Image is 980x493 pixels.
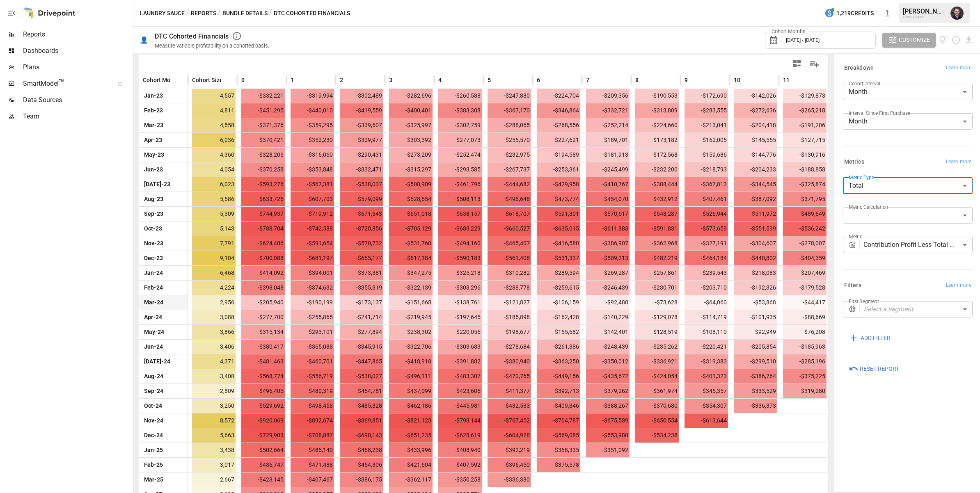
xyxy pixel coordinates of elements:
span: 4,224 [192,281,236,295]
span: -$310,282 [488,266,531,280]
span: Jan-23 [143,89,164,103]
span: -$325,997 [389,118,433,132]
span: Learn more [946,64,971,72]
button: Sort [344,74,355,86]
span: -$570,732 [340,236,383,251]
span: -$325,218 [438,266,482,280]
span: -$205,940 [241,295,285,310]
span: Customize [899,35,930,45]
button: Sort [639,74,651,86]
span: 3 [389,76,392,84]
span: 8 [635,76,639,84]
button: Manage Columns [805,55,824,73]
span: -$531,337 [537,251,580,265]
button: Sort [222,74,233,86]
span: Apr-24 [143,310,163,324]
span: -$332,221 [241,89,285,103]
span: -$528,554 [389,192,433,206]
span: -$444,682 [488,177,531,192]
span: -$353,848 [291,162,334,177]
button: Sort [393,74,405,86]
span: 4,557 [192,89,236,103]
span: -$241,714 [340,310,383,324]
div: Total [843,178,973,194]
span: Sep-23 [143,207,165,221]
span: -$618,707 [488,207,531,221]
span: -$635,015 [537,221,580,236]
span: -$319,994 [291,89,334,103]
span: -$388,444 [635,177,679,192]
span: -$302,489 [340,89,383,103]
span: -$387,092 [734,192,777,206]
span: -$190,199 [291,295,334,310]
span: -$44,417 [783,295,827,310]
span: -$567,381 [291,177,334,192]
span: -$230,701 [635,281,679,295]
button: Download report [964,35,973,45]
label: Metric Type [849,174,874,181]
span: -$344,545 [734,177,777,192]
span: -$219,945 [389,310,433,324]
button: New version available, click to update! [879,5,895,21]
span: -$272,636 [734,103,777,118]
div: DTC Cohorted Financials [155,32,229,40]
span: -$454,070 [586,192,630,206]
span: Jan-24 [143,266,164,280]
span: -$191,206 [783,118,827,132]
span: -$218,083 [734,266,777,280]
span: Cohort Month [143,76,179,84]
span: -$509,213 [586,251,630,265]
span: -$362,968 [635,236,679,251]
span: Mar-23 [143,118,165,132]
span: -$172,568 [635,148,679,162]
div: / [218,8,221,18]
span: Mar-24 [143,295,165,310]
span: 5,586 [192,192,236,206]
span: -$339,607 [340,118,383,132]
span: -$179,528 [783,281,827,295]
span: -$162,428 [537,310,580,324]
span: Cohort Size [192,76,223,84]
span: -$288,065 [488,118,531,132]
span: -$269,287 [586,266,630,280]
span: -$591,831 [635,221,679,236]
button: Sort [541,74,552,86]
span: -$277,700 [241,310,285,324]
span: -$720,856 [340,221,383,236]
span: -$611,883 [586,221,630,236]
button: Laundry Sauce [140,8,185,18]
h6: Filters [844,281,861,290]
span: -$655,177 [340,251,383,265]
span: -$121,827 [488,295,531,310]
span: Jun-23 [143,162,164,177]
span: -$404,359 [783,251,827,265]
span: -$551,599 [734,221,777,236]
span: SmartModel [23,79,108,89]
button: Sort [689,74,700,86]
span: 7,791 [192,236,236,251]
span: -$494,160 [438,236,482,251]
span: Dashboards [23,46,131,56]
span: -$322,139 [389,281,433,295]
span: -$788,704 [241,221,285,236]
span: -$373,381 [340,266,383,280]
span: -$328,206 [241,148,285,162]
button: Ian Blair [946,2,969,25]
span: -$579,099 [340,192,383,206]
span: -$247,880 [488,89,531,103]
span: 6,036 [192,133,236,147]
span: -$593,276 [241,177,285,192]
span: 4,811 [192,103,236,118]
img: Ian Blair [950,7,964,20]
span: Nov-23 [143,236,165,251]
span: -$451,295 [241,103,285,118]
span: 4,558 [192,118,236,132]
span: -$162,005 [685,133,728,147]
span: -$683,229 [438,221,482,236]
span: -$255,570 [488,133,531,147]
span: 1 [291,76,294,84]
span: -$432,912 [635,192,679,206]
span: -$367,813 [685,177,728,192]
span: 0 [241,76,245,84]
div: 👤 [140,36,148,44]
